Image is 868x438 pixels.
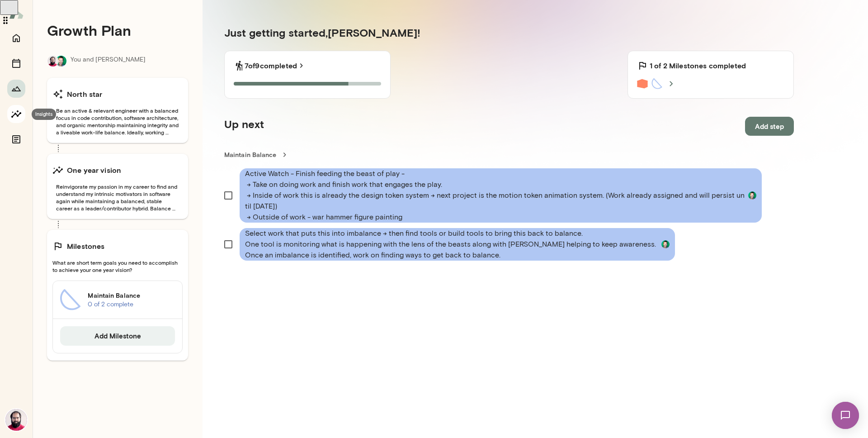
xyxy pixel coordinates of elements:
[47,78,188,143] button: North starBe an active & relevant engineer with a balanced focus in code contribution, software a...
[224,117,264,136] h5: Up next
[245,60,306,71] a: 7of9completed
[52,107,183,136] span: Be an active & relevant engineer with a balanced focus in code contribution, software architectur...
[71,55,146,67] p: You and [PERSON_NAME]
[52,281,183,353] div: Maintain Balance0 of 2 completeAdd Milestone
[52,259,183,273] span: What are short term goals you need to accomplish to achieve your one year vision?
[7,29,25,47] button: Home
[661,240,670,248] img: Brian Lawrence
[47,22,188,39] h4: Growth Plan
[224,25,794,40] h5: Just getting started, [PERSON_NAME] !
[60,326,175,345] button: Add Milestone
[745,117,794,136] button: Add step
[47,154,188,219] button: One year visionReinvigorate my passion in my career to find and understand my intrinsic motivator...
[650,60,746,71] h6: 1 of 2 Milestones completed
[88,300,175,309] p: 0 of 2 complete
[53,281,182,319] a: Maintain Balance0 of 2 complete
[5,409,27,431] img: Adam Ranfelt
[7,80,25,98] button: Growth Plan
[245,168,745,223] span: Active Watch - Finish feeding the beast of play - -> Take on doing work and finish work that enga...
[52,183,183,212] span: Reinvigorate my passion in my career to find and understand my intrinsic motivators in software a...
[7,105,25,123] button: Insights
[47,56,58,67] img: Adam Ranfelt
[240,228,675,261] div: Select work that puts this into imbalance -> then find tools or build tools to bring this back to...
[7,54,25,72] button: Sessions
[7,130,25,148] button: Documents
[240,168,762,223] div: Active Watch - Finish feeding the beast of play - -> Take on doing work and finish work that enga...
[748,191,756,200] img: Brian Lawrence
[67,89,103,100] h6: North star
[32,109,56,120] div: Insights
[245,228,658,261] span: Select work that puts this into imbalance -> then find tools or build tools to bring this back to...
[224,150,794,159] a: Maintain Balance
[67,165,121,176] h6: One year vision
[88,291,175,300] h6: Maintain Balance
[67,241,105,252] h6: Milestones
[56,56,66,67] img: Brian Lawrence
